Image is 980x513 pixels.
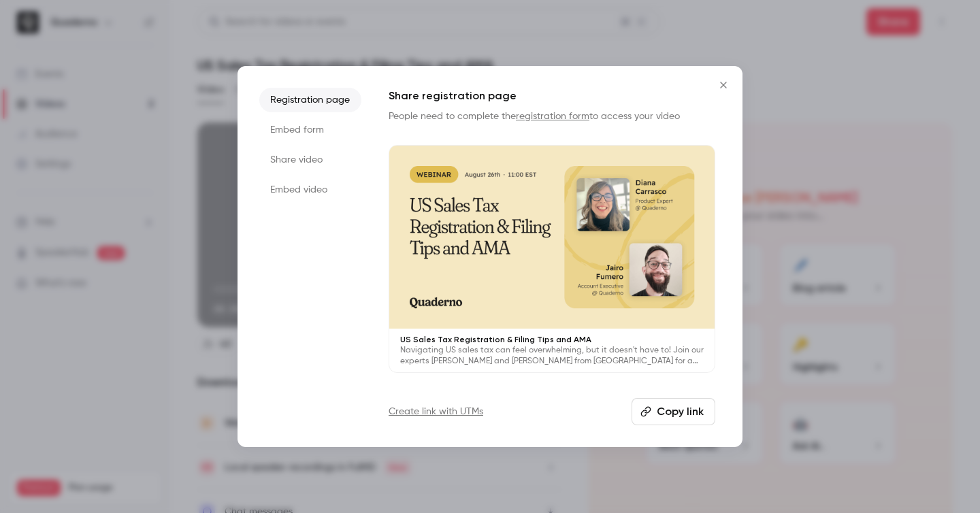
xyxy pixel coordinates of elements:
[389,145,715,373] a: US Sales Tax Registration & Filing Tips and AMANavigating US sales tax can feel overwhelming, but...
[710,71,737,99] button: Close
[389,88,715,104] h1: Share registration page
[400,334,704,345] p: US Sales Tax Registration & Filing Tips and AMA
[259,178,361,202] li: Embed video
[259,148,361,172] li: Share video
[259,118,361,142] li: Embed form
[389,405,483,418] a: Create link with UTMs
[400,345,704,367] p: Navigating US sales tax can feel overwhelming, but it doesn't have to! Join our experts [PERSON_N...
[516,112,589,121] a: registration form
[389,110,715,123] p: People need to complete the to access your video
[259,88,361,112] li: Registration page
[632,398,715,425] button: Copy link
